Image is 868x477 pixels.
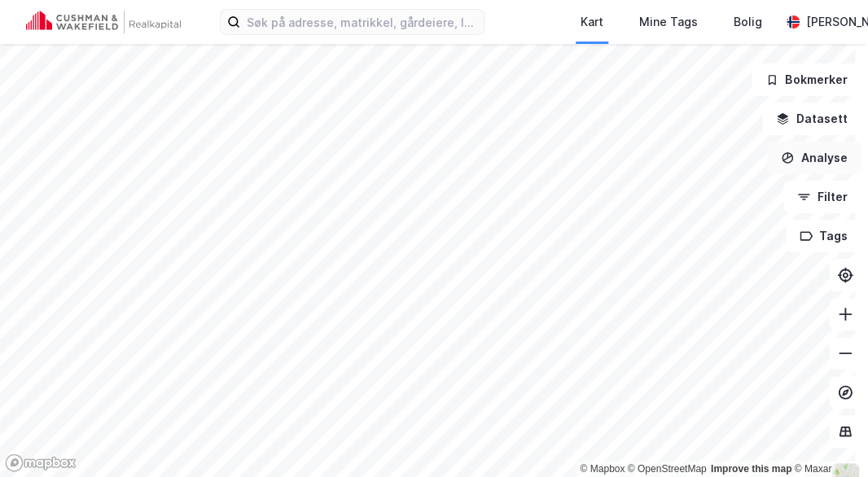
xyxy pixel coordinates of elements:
div: Kontrollprogram for chat [787,399,868,477]
a: Mapbox [580,463,625,475]
img: cushman-wakefield-realkapital-logo.202ea83816669bd177139c58696a8fa1.svg [26,11,181,33]
a: OpenStreetMap [628,463,707,475]
button: Datasett [762,103,861,135]
div: Mine Tags [639,12,698,32]
iframe: Chat Widget [787,399,868,477]
button: Tags [786,220,861,252]
a: Mapbox homepage [5,453,77,472]
div: Bolig [734,12,762,32]
button: Analyse [767,142,861,174]
button: Filter [783,181,861,213]
button: Bokmerker [752,63,861,96]
div: Kart [581,12,603,32]
a: Improve this map [711,463,791,475]
input: Søk på adresse, matrikkel, gårdeiere, leietakere eller personer [240,10,484,34]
